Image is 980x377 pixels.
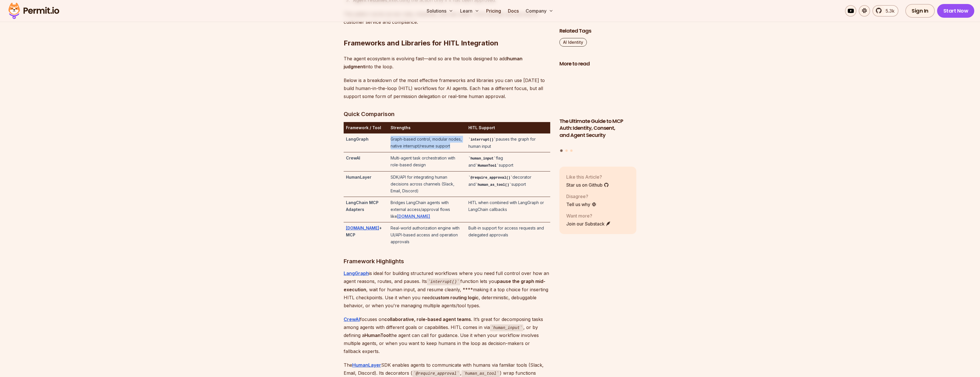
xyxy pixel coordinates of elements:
[6,1,62,21] img: Permit logo
[397,214,430,219] a: [DOMAIN_NAME]
[346,137,369,141] strong: LangGraph
[466,122,550,133] th: HITL Support
[882,7,894,14] span: 5.3k
[462,370,500,377] code: human_as_tool
[346,200,379,212] strong: LangChain MCP Adapters
[905,4,935,18] a: Sign In
[458,5,482,17] button: Learn
[566,193,597,200] p: Disagree?
[427,278,460,285] code: interrupt()
[566,220,611,227] a: Join our Substack
[466,152,550,171] td: flag and support
[346,226,379,230] a: [DOMAIN_NAME]
[559,71,637,146] a: The Ultimate Guide to MCP Auth: Identity, Consent, and Agent SecurityThe Ultimate Guide to MCP Au...
[565,149,568,152] button: Go to slide 2
[570,149,573,152] button: Go to slide 3
[484,5,503,17] a: Pricing
[466,171,550,197] td: decorator and support
[523,5,556,17] button: Company
[559,71,637,146] li: 1 of 3
[566,173,609,180] p: Like this Article?
[872,5,898,17] a: 5.3k
[365,332,390,338] strong: HumanTool
[559,38,587,47] a: AI Identity
[566,201,597,208] a: Tell us why
[559,27,637,35] h2: Related Tags
[346,175,371,179] strong: HumanLayer
[566,212,611,219] p: Want more?
[388,152,466,171] td: Multi-agent task orchestration with role-based design
[344,109,550,119] h3: Quick Comparison
[344,315,550,356] p: focuses on . It’s great for decomposing tasks among agents with different goals or capabilities. ...
[937,4,975,18] a: Start Now
[468,176,512,180] code: @require_approval()
[384,316,471,322] strong: collaborative, role-based agent teams
[388,197,466,222] td: Bridges LangChain agents with external access/approval flows like
[344,76,550,100] p: Below is a breakdown of the most effective frameworks and libraries you can use [DATE] to build h...
[432,295,479,300] strong: custom routing logic
[490,324,523,331] code: human_input
[412,370,460,377] code: @require_approval
[352,362,381,368] a: HumanLayer
[466,222,550,248] td: Built-in support for access requests and delegated approvals
[344,16,550,48] h2: Frameworks and Libraries for HITL Integration
[344,270,369,276] a: LangGraph
[566,181,609,188] a: Star us on Github
[388,133,466,152] td: Graph-based control, modular nodes, native interrupt/resume support
[559,71,637,153] div: Posts
[388,222,466,248] td: Real-world authorization engine with UI/API-based access and operation approvals
[424,5,456,17] button: Solutions
[468,157,496,161] code: human_input
[344,55,550,71] p: The agent ecosystem is evolving fast—and so are the tools designed to add into the loop.
[506,5,521,17] a: Docs
[476,183,511,187] code: human_as_tool()
[559,60,637,67] h2: More to read
[344,257,550,266] h3: Framework Highlights
[344,278,545,292] strong: pause the graph mid-execution
[560,149,563,152] button: Go to slide 1
[388,122,466,133] th: Strengths
[466,197,550,222] td: HITL when combined with LangGraph or LangChain callbacks
[346,155,360,160] strong: CrewAI
[559,117,637,139] h3: The Ultimate Guide to MCP Auth: Identity, Consent, and Agent Security
[559,71,637,114] img: The Ultimate Guide to MCP Auth: Identity, Consent, and Agent Security
[468,138,496,142] code: interrupt()
[344,316,360,322] a: CrewAI
[344,122,389,133] th: Framework / Tool
[344,269,550,310] p: is ideal for building structured workflows where you need full control over how an agent reasons,...
[466,133,550,152] td: pauses the graph for human input
[388,171,466,197] td: SDK/API for integrating human decisions across channels (Slack, Email, Discord)
[476,164,499,168] code: HumanTool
